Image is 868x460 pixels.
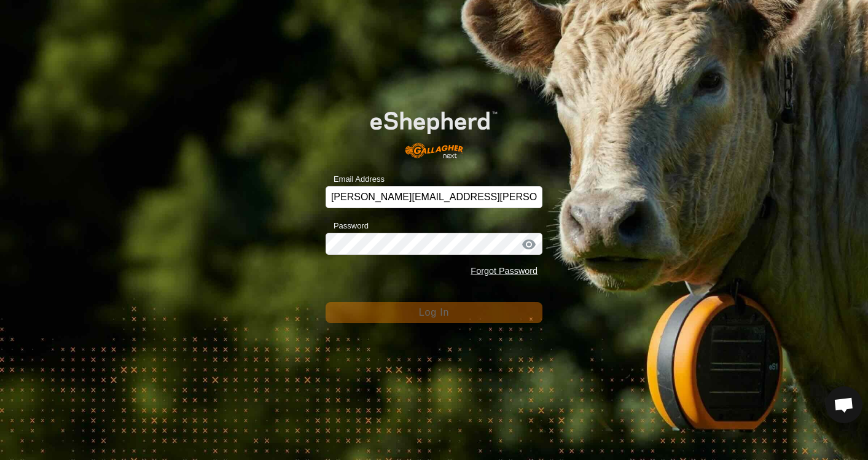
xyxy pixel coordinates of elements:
span: Log In [419,307,449,318]
label: Password [326,220,369,232]
input: Email Address [326,186,542,208]
label: Email Address [326,173,385,185]
div: Open chat [826,386,862,423]
img: E-shepherd Logo [347,93,521,167]
button: Log In [326,302,542,323]
a: Forgot Password [471,266,538,276]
